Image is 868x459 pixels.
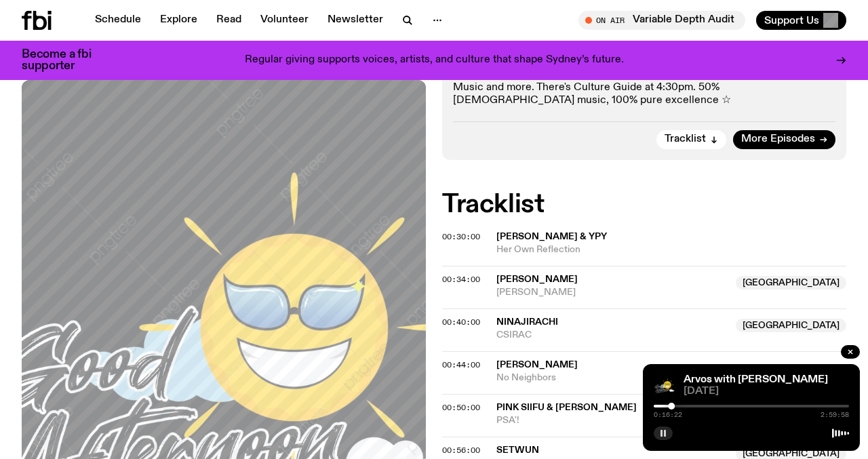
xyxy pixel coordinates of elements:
[496,243,846,256] span: Her Own Reflection
[496,372,846,384] span: No Neighbors
[442,359,480,370] span: 00:44:00
[654,412,682,418] span: 0:16:22
[764,14,819,26] span: Support Us
[442,447,480,454] button: 00:56:00
[319,11,391,30] a: Newsletter
[578,11,745,30] button: On AirVariable Depth Audit
[736,319,846,332] span: [GEOGRAPHIC_DATA]
[87,11,149,30] a: Schedule
[442,445,480,456] span: 00:56:00
[496,275,578,284] span: [PERSON_NAME]
[741,134,815,144] span: More Episodes
[496,232,607,241] span: [PERSON_NAME] & YPY
[442,319,480,326] button: 00:40:00
[756,11,846,30] button: Support Us
[496,286,728,299] span: [PERSON_NAME]
[152,11,205,30] a: Explore
[654,375,675,397] img: A stock image of a grinning sun with sunglasses, with the text Good Afternoon in cursive
[684,374,828,385] a: Arvos with [PERSON_NAME]
[496,445,539,455] span: Setwun
[442,402,480,413] span: 00:50:00
[442,361,480,369] button: 00:44:00
[656,130,726,149] button: Tracklist
[453,81,835,107] p: Music and more. There's Culture Guide at 4:30pm. 50% [DEMOGRAPHIC_DATA] music, 100% pure excellen...
[684,386,849,397] span: [DATE]
[496,317,558,327] span: Ninajirachi
[252,11,317,30] a: Volunteer
[736,276,846,290] span: [GEOGRAPHIC_DATA]
[442,231,480,242] span: 00:30:00
[496,414,846,427] span: PSA'!
[496,329,728,342] span: CSIRAC
[496,360,578,370] span: [PERSON_NAME]
[442,233,480,241] button: 00:30:00
[442,317,480,327] span: 00:40:00
[22,49,108,72] h3: Become a fbi supporter
[442,274,480,285] span: 00:34:00
[442,193,846,217] h2: Tracklist
[733,130,835,149] a: More Episodes
[442,276,480,283] button: 00:34:00
[665,134,706,144] span: Tracklist
[442,404,480,412] button: 00:50:00
[821,412,849,418] span: 2:59:58
[496,403,637,412] span: Pink Siifu & [PERSON_NAME]
[208,11,250,30] a: Read
[245,54,624,66] p: Regular giving supports voices, artists, and culture that shape Sydney’s future.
